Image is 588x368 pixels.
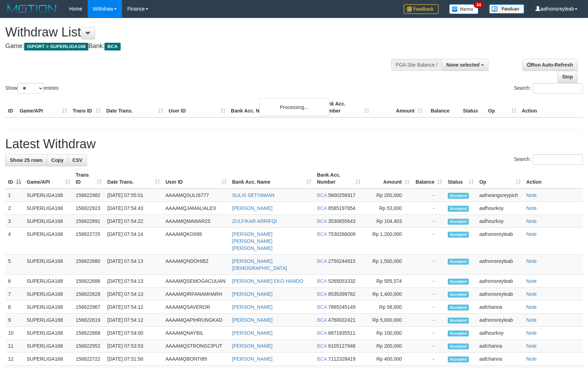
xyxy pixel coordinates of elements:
[526,218,537,224] a: Note
[163,228,229,255] td: AAAAMQKOII99
[412,202,445,215] td: -
[5,340,24,353] td: 11
[477,327,523,340] td: aafhourkoy
[391,59,442,71] div: PGA Site Balance /
[104,255,163,275] td: [DATE] 07:54:13
[104,43,120,50] span: BCA
[73,275,104,288] td: 156822688
[73,327,104,340] td: 156822868
[70,97,103,117] th: Trans ID
[24,353,73,366] td: SUPERLIGA168
[5,169,24,189] th: ID: activate to sort column descending
[163,288,229,301] td: AAAAMQIRFANAMHARH
[317,258,327,264] span: BCA
[363,353,412,366] td: Rp 400,000
[5,97,17,117] th: ID
[317,356,327,362] span: BCA
[448,232,469,238] span: Accepted
[448,305,469,311] span: Accepted
[10,157,42,163] span: Show 25 rows
[163,275,229,288] td: AAAAMQSEMOGACUUAN
[533,154,583,165] input: Search:
[163,215,229,228] td: AAAAMQMAWAR25
[104,189,163,202] td: [DATE] 07:55:01
[317,205,327,211] span: BCA
[5,137,583,151] h1: Latest Withdraw
[5,25,385,39] h1: Withdraw List
[477,228,523,255] td: aafnonsreyleab
[232,258,287,271] a: [PERSON_NAME][DEMOGRAPHIC_DATA]
[163,314,229,327] td: AAAAMQAPIHRUNGKAD
[232,317,272,323] a: [PERSON_NAME]
[104,169,163,189] th: Date Trans.: activate to sort column ascending
[47,154,68,166] a: Copy
[363,215,412,228] td: Rp 104,403
[232,356,272,362] a: [PERSON_NAME]
[73,215,104,228] td: 156822891
[163,255,229,275] td: AAAAMQNDOHIBZ
[104,275,163,288] td: [DATE] 07:54:13
[328,343,356,349] span: Copy 6105127948 to clipboard
[477,288,523,301] td: aafnonsreyleab
[232,278,303,284] a: [PERSON_NAME] EKO HANDO
[163,353,229,366] td: AAAAMQBONTI89
[72,157,82,163] span: CSV
[477,314,523,327] td: aafnonsreyleab
[317,278,327,284] span: BCA
[526,304,537,310] a: Note
[533,83,583,94] input: Search:
[5,327,24,340] td: 10
[314,169,363,189] th: Bank Acc. Number: activate to sort column ascending
[448,219,469,225] span: Accepted
[526,356,537,362] a: Note
[328,192,356,198] span: Copy 5600258917 to clipboard
[317,231,327,237] span: BCA
[73,169,104,189] th: Trans ID: activate to sort column ascending
[363,327,412,340] td: Rp 100,000
[328,291,356,297] span: Copy 8535399782 to clipboard
[448,292,469,298] span: Accepted
[166,97,228,117] th: User ID
[24,301,73,314] td: SUPERLIGA168
[448,318,469,323] span: Accepted
[514,83,583,94] label: Search:
[445,169,477,189] th: Status: activate to sort column ascending
[104,327,163,340] td: [DATE] 07:54:00
[412,327,445,340] td: -
[363,189,412,202] td: Rp 200,000
[24,189,73,202] td: SUPERLIGA168
[232,330,272,336] a: [PERSON_NAME]
[5,314,24,327] td: 9
[412,314,445,327] td: -
[259,98,329,116] div: Processing...
[104,215,163,228] td: [DATE] 07:54:22
[446,62,480,68] span: None selected
[526,205,537,211] a: Note
[68,154,87,166] a: CSV
[163,169,229,189] th: User ID: activate to sort column ascending
[24,340,73,353] td: SUPERLIGA168
[448,330,469,336] span: Accepted
[232,343,272,349] a: [PERSON_NAME]
[5,288,24,301] td: 7
[412,340,445,353] td: -
[477,255,523,275] td: aafnonsreyleab
[5,83,59,94] label: Show entries
[163,340,229,353] td: AAAAMQSTRONGCIPUT
[5,228,24,255] td: 4
[5,353,24,366] td: 12
[5,4,59,14] img: MOTION_logo.png
[412,301,445,314] td: -
[24,228,73,255] td: SUPERLIGA168
[103,97,166,117] th: Date Trans.
[489,4,524,14] img: panduan.png
[24,314,73,327] td: SUPERLIGA168
[104,288,163,301] td: [DATE] 07:54:13
[372,97,425,117] th: Amount
[51,157,63,163] span: Copy
[5,43,385,50] h4: Game: Bank:
[328,218,356,224] span: Copy 3530655643 to clipboard
[477,202,523,215] td: aafhourkoy
[460,97,485,117] th: Status
[328,356,356,362] span: Copy 7112328419 to clipboard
